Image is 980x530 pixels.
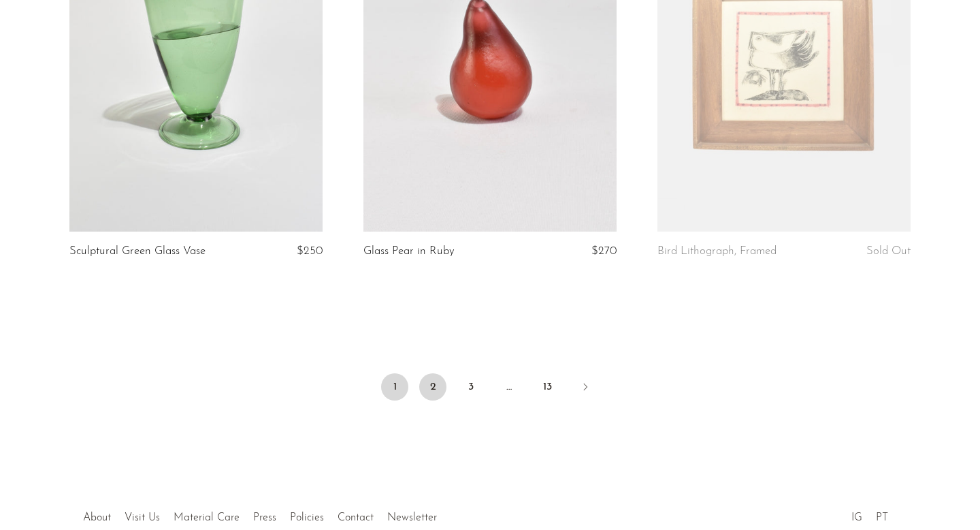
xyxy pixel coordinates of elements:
span: Sold Out [866,245,911,257]
a: Policies [290,512,324,523]
a: Glass Pear in Ruby [363,245,455,258]
span: $270 [591,245,617,257]
span: 1 [381,373,408,401]
ul: Quick links [76,501,444,527]
ul: Social Medias [845,501,895,527]
a: Sculptural Green Glass Vase [69,245,206,258]
a: Material Care [174,512,240,523]
a: About [83,512,111,523]
a: Contact [338,512,374,523]
a: 3 [457,373,485,401]
a: 2 [419,373,446,401]
a: Next [572,373,599,403]
a: Bird Lithograph, Framed [657,245,777,258]
a: 13 [534,373,561,401]
span: $250 [297,245,323,257]
a: PT [876,512,888,523]
a: Press [253,512,276,523]
a: IG [851,512,862,523]
a: Visit Us [125,512,160,523]
span: … [495,373,523,401]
